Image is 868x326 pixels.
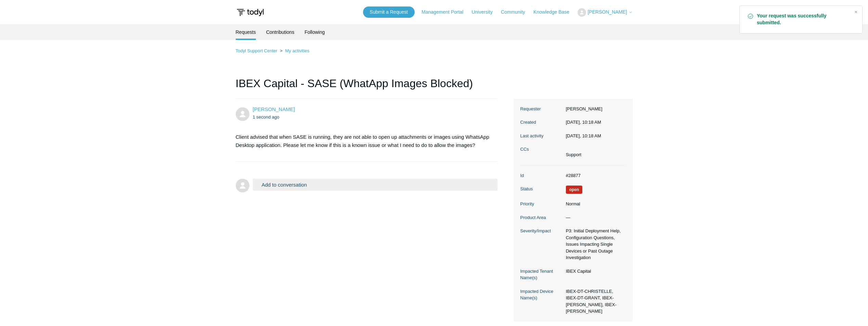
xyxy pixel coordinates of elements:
a: My activities [285,48,309,53]
time: 10/13/2025, 10:18 [566,133,601,138]
a: Knowledge Base [533,9,576,16]
time: 10/13/2025, 10:18 [253,114,280,120]
p: Client advised that when SASE is running, they are not able to open up attachments or images usin... [236,133,491,149]
dt: Product Area [520,214,562,221]
span: [PERSON_NAME] [587,9,627,15]
img: Todyl Support Center Help Center home page [236,6,265,19]
dd: [PERSON_NAME] [562,106,626,112]
dd: — [562,214,626,221]
time: 10/13/2025, 10:18 [566,120,601,125]
li: My activities [278,48,309,53]
li: Support [566,151,582,158]
dt: Created [520,119,562,126]
a: Contributions [266,24,295,40]
dt: Impacted Device Name(s) [520,288,562,301]
h1: IBEX Capital - SASE (WhatApp Images Blocked) [236,75,498,99]
dd: #28877 [562,172,626,179]
a: Following [305,24,325,40]
dt: Priority [520,201,562,207]
dt: Severity/Impact [520,228,562,234]
dd: IBEX-DT-CHRISTELLE, IBEX-DT-GRANT, IBEX-[PERSON_NAME], IBEX-[PERSON_NAME] [562,288,626,315]
a: Todyl Support Center [236,48,277,53]
a: Community [501,9,532,16]
a: Submit a Request [363,6,415,18]
strong: Your request was successfully submitted. [757,13,848,26]
li: Requests [236,24,256,40]
dt: Id [520,172,562,179]
span: Christopher Bell [253,106,295,112]
a: Management Portal [422,9,470,16]
li: Todyl Support Center [236,48,279,53]
dd: IBEX Capital [562,268,626,275]
dt: Status [520,186,562,192]
dd: P3: Initial Deployment Help, Configuration Questions, Issues Impacting Single Devices or Past Out... [562,228,626,261]
button: [PERSON_NAME] [578,8,632,17]
a: [PERSON_NAME] [253,106,295,112]
button: Add to conversation [253,179,498,191]
div: Close [851,7,861,17]
a: University [471,9,499,16]
dt: Last activity [520,133,562,139]
dd: Normal [562,201,626,207]
dt: CCs [520,146,562,153]
span: We are working on a response for you [566,186,583,194]
dt: Requester [520,106,562,112]
dt: Impacted Tenant Name(s) [520,268,562,281]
